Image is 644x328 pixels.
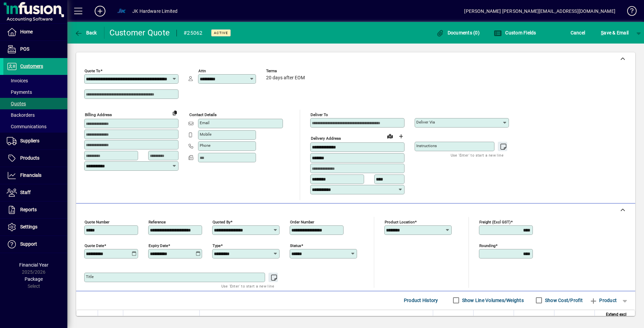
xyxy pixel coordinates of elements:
[527,315,550,322] span: Discount (%)
[404,295,438,306] span: Product History
[184,28,203,38] div: #25062
[416,143,437,148] mat-label: Instructions
[290,219,314,224] mat-label: Order number
[7,112,35,118] span: Backorders
[479,315,510,322] span: Rate excl GST ($)
[213,219,230,224] mat-label: Quoted by
[20,29,33,34] span: Home
[479,219,511,224] mat-label: Freight (excl GST)
[67,27,104,39] app-page-header-button: Back
[204,315,224,322] span: Description
[3,86,67,98] a: Payments
[200,143,211,148] mat-label: Phone
[454,315,469,322] span: Quantity
[149,243,168,248] mat-label: Expiry date
[7,101,26,106] span: Quotes
[290,243,301,248] mat-label: Status
[86,274,94,279] mat-label: Title
[20,155,39,161] span: Products
[436,30,480,35] span: Documents (0)
[85,219,109,224] mat-label: Quote number
[213,243,221,248] mat-label: Type
[3,219,67,236] a: Settings
[599,311,626,326] span: Extend excl GST ($)
[479,243,495,248] mat-label: Rounding
[20,63,43,69] span: Customers
[200,132,212,137] mat-label: Mobile
[586,294,620,306] button: Product
[214,31,228,35] span: Active
[3,121,67,132] a: Communications
[601,27,629,38] span: ave & Email
[385,131,395,141] a: View on map
[434,27,481,39] button: Documents (0)
[169,107,180,118] button: Copy to Delivery address
[20,172,41,178] span: Financials
[89,5,111,17] button: Add
[7,124,46,129] span: Communications
[3,109,67,121] a: Backorders
[109,27,170,38] div: Customer Quote
[3,184,67,201] a: Staff
[266,75,305,81] span: 20 days after EOM
[20,138,39,143] span: Suppliers
[19,262,49,268] span: Financial Year
[492,27,538,39] button: Custom Fields
[461,297,524,304] label: Show Line Volumes/Weights
[3,98,67,109] a: Quotes
[3,167,67,184] a: Financials
[416,120,435,125] mat-label: Deliver via
[598,27,632,39] button: Save & Email
[401,294,441,306] button: Product History
[20,241,37,247] span: Support
[20,46,29,52] span: POS
[494,30,536,35] span: Custom Fields
[622,1,636,23] a: Knowledge Base
[7,89,32,95] span: Payments
[3,201,67,218] a: Reports
[132,6,178,17] div: JK Hardware Limited
[385,219,415,224] mat-label: Product location
[25,276,43,282] span: Package
[7,78,28,83] span: Invoices
[3,150,67,167] a: Products
[73,27,99,39] button: Back
[577,315,590,322] span: GST ($)
[85,69,100,73] mat-label: Quote To
[3,24,67,40] a: Home
[74,30,97,35] span: Back
[571,27,585,38] span: Cancel
[601,30,604,35] span: S
[20,224,37,229] span: Settings
[149,219,166,224] mat-label: Reference
[464,6,615,17] div: [PERSON_NAME] [PERSON_NAME][EMAIL_ADDRESS][DOMAIN_NAME]
[569,27,587,39] button: Cancel
[3,41,67,58] a: POS
[3,133,67,149] a: Suppliers
[127,315,135,322] span: Item
[544,297,583,304] label: Show Cost/Profit
[451,151,504,159] mat-hint: Use 'Enter' to start a new line
[111,5,132,17] button: Profile
[589,295,617,306] span: Product
[20,190,31,195] span: Staff
[221,282,274,290] mat-hint: Use 'Enter' to start a new line
[3,75,67,86] a: Invoices
[85,243,104,248] mat-label: Quote date
[395,131,406,142] button: Choose address
[3,236,67,253] a: Support
[200,120,210,125] mat-label: Email
[20,207,37,212] span: Reports
[266,69,307,73] span: Terms
[198,69,206,73] mat-label: Attn
[311,112,328,117] mat-label: Deliver To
